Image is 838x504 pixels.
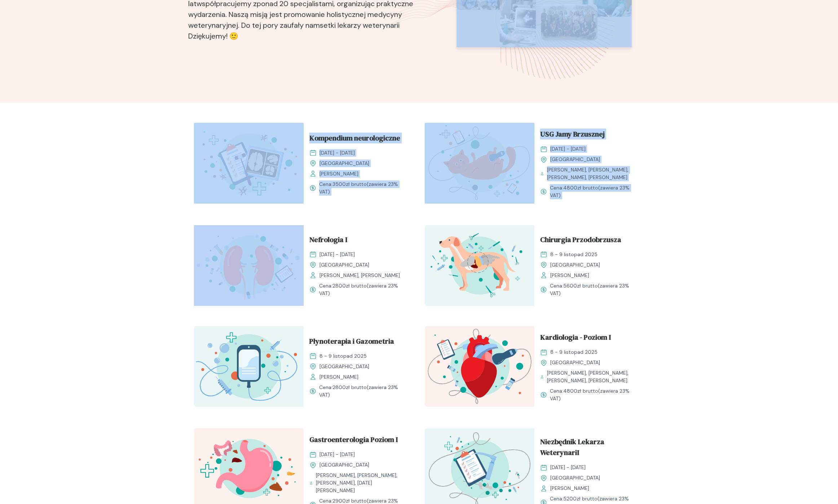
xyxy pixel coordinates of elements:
[332,282,367,289] span: 2800 zł brutto
[309,434,407,448] a: Gastroenterologia Poziom I
[563,388,598,394] span: 4800 zł brutto
[316,472,407,494] span: [PERSON_NAME], [PERSON_NAME], [PERSON_NAME], [DATE][PERSON_NAME]
[425,326,534,407] img: ZpbGfh5LeNNTxNm4_KardioI_T.svg
[332,384,367,391] span: 2800 zł brutto
[550,156,600,163] span: [GEOGRAPHIC_DATA]
[319,170,358,178] span: [PERSON_NAME]
[550,474,600,482] span: [GEOGRAPHIC_DATA]
[550,251,597,258] span: 8 - 9 listopad 2025
[563,184,598,191] span: 4800 zł brutto
[332,498,367,504] span: 2900 zł brutto
[319,261,369,269] span: [GEOGRAPHIC_DATA]
[319,282,407,297] span: Cena: (zawiera 23% VAT)
[319,461,369,469] span: [GEOGRAPHIC_DATA]
[550,387,638,402] span: Cena: (zawiera 23% VAT)
[550,282,638,297] span: Cena: (zawiera 23% VAT)
[309,133,407,146] a: Kompendium neurologiczne
[550,348,597,356] span: 8 - 9 listopad 2025
[319,352,367,360] span: 8 - 9 listopad 2025
[550,464,586,471] span: [DATE] - [DATE]
[550,145,586,153] span: [DATE] - [DATE]
[550,485,589,492] span: [PERSON_NAME]
[319,160,369,167] span: [GEOGRAPHIC_DATA]
[309,234,407,248] a: Nefrologia I
[194,225,304,306] img: ZpbSsR5LeNNTxNrh_Nefro_T.svg
[309,336,394,349] span: Płynoterapia i Gazometria
[425,225,534,306] img: ZpbG-B5LeNNTxNnI_ChiruJB_T.svg
[540,332,611,345] span: Kardiologia - Poziom I
[319,180,407,196] span: Cena: (zawiera 23% VAT)
[550,359,600,366] span: [GEOGRAPHIC_DATA]
[547,369,638,384] span: [PERSON_NAME], [PERSON_NAME], [PERSON_NAME], [PERSON_NAME]
[309,336,407,349] a: Płynoterapia i Gazometria
[194,123,304,204] img: Z2B805bqstJ98kzs_Neuro_T.svg
[194,326,304,407] img: Zpay8B5LeNNTxNg0_P%C5%82ynoterapia_T.svg
[550,272,589,279] span: [PERSON_NAME]
[540,234,621,248] span: Chirurgia Przodobrzusza
[320,21,400,30] b: setki lekarzy weterynarii
[319,149,355,157] span: [DATE] - [DATE]
[540,234,638,248] a: Chirurgia Przodobrzusza
[540,332,638,345] a: Kardiologia - Poziom I
[540,129,605,142] span: USG Jamy Brzusznej
[319,272,400,279] span: [PERSON_NAME], [PERSON_NAME]
[550,261,600,269] span: [GEOGRAPHIC_DATA]
[563,495,597,502] span: 5200 zł brutto
[309,234,347,248] span: Nefrologia I
[425,123,534,204] img: ZpbG_h5LeNNTxNnP_USG_JB_T.svg
[319,384,407,399] span: Cena: (zawiera 23% VAT)
[332,181,367,187] span: 3500 zł brutto
[563,282,598,289] span: 5600 zł brutto
[309,434,398,448] span: Gastroenterologia Poziom I
[319,251,355,258] span: [DATE] - [DATE]
[550,184,638,199] span: Cena: (zawiera 23% VAT)
[319,363,369,370] span: [GEOGRAPHIC_DATA]
[319,373,358,381] span: [PERSON_NAME]
[540,129,638,142] a: USG Jamy Brzusznej
[540,436,638,461] a: Niezbędnik Lekarza WeterynariI
[319,451,355,458] span: [DATE] - [DATE]
[547,166,638,181] span: [PERSON_NAME], [PERSON_NAME], [PERSON_NAME], [PERSON_NAME]
[309,133,400,146] span: Kompendium neurologiczne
